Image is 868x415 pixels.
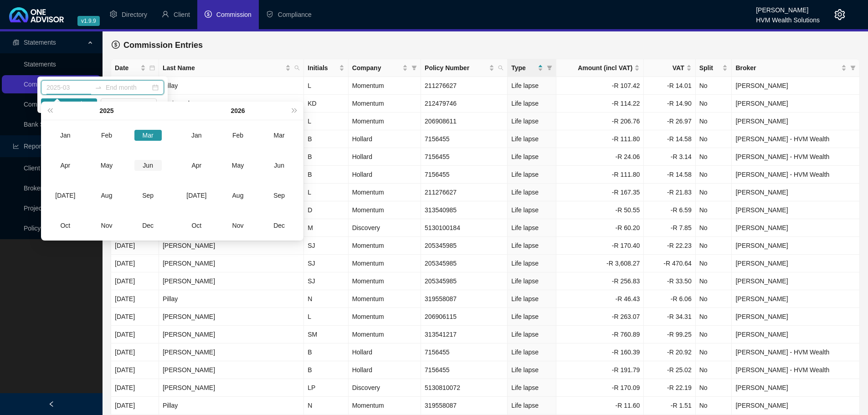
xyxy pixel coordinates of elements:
div: Nov [93,220,120,231]
td: No [696,219,732,237]
td: 205345985 [421,255,508,272]
span: calendar [148,61,157,75]
span: Momentum [352,118,384,125]
td: 205345985 [421,237,508,255]
span: filter [545,61,554,75]
td: No [696,272,732,290]
span: VAT [647,63,684,73]
span: filter [848,61,858,75]
td: 205345985 [421,272,508,290]
div: Jan [51,130,79,141]
td: 2026-09 [258,180,300,210]
td: 2026-10 [176,210,217,241]
td: 2025-12 [127,210,169,241]
span: Life lapse [511,82,539,89]
td: -R 7.85 [644,219,695,237]
span: Life lapse [511,153,539,160]
div: Jan [183,130,210,141]
td: 7156455 [421,361,508,379]
span: filter [411,65,417,71]
th: VAT [644,59,695,77]
td: [DATE] [111,308,159,326]
span: Policy Number [425,63,487,73]
a: Commission Entries [24,81,80,88]
span: Directory [122,11,147,18]
td: No [696,397,732,415]
td: LP [304,379,348,397]
span: setting [834,9,845,20]
td: 7156455 [421,343,508,361]
td: 2026-06 [258,150,300,180]
span: Life lapse [511,171,539,178]
td: [PERSON_NAME] [159,379,304,397]
td: 313540985 [421,201,508,219]
span: Life lapse [511,366,539,374]
td: -R 256.83 [556,272,644,290]
td: 319558087 [421,397,508,415]
td: No [696,95,732,113]
td: -R 3,608.27 [556,255,644,272]
a: Projections [24,205,55,212]
span: Momentum [352,277,384,285]
span: Momentum [352,295,384,302]
button: Reset [101,98,157,109]
span: Life lapse [511,189,539,196]
td: No [696,343,732,361]
span: search [54,101,60,107]
a: Broker Commission [24,184,79,192]
span: search [293,61,302,75]
th: Initials [304,59,348,77]
span: Compliance [278,11,312,18]
button: year panel [231,102,245,120]
td: 2026-05 [217,150,259,180]
td: L [304,308,348,326]
div: Aug [93,190,120,201]
td: No [696,361,732,379]
td: Freimond [159,95,304,113]
span: filter [547,65,552,71]
td: L [304,113,348,130]
div: Jun [134,160,162,171]
td: SJ [304,272,348,290]
td: 7156455 [421,166,508,184]
div: Dec [266,220,293,231]
td: 206908611 [421,113,508,130]
th: Company [349,59,421,77]
span: Momentum [352,242,384,249]
span: [PERSON_NAME] [735,206,788,214]
td: D [304,201,348,219]
td: -R 34.31 [644,308,695,326]
td: [DATE] [111,290,159,308]
input: End month [106,82,150,92]
td: -R 14.01 [644,77,695,95]
td: Pillay [159,77,304,95]
td: -R 14.90 [644,95,695,113]
td: No [696,113,732,130]
div: Nov [224,220,252,231]
td: No [696,308,732,326]
td: -R 60.20 [556,219,644,237]
td: [DATE] [111,255,159,272]
span: Search [64,99,84,109]
td: No [696,326,732,343]
div: Apr [183,160,210,171]
td: 2026-02 [217,120,259,150]
td: -R 760.89 [556,326,644,343]
span: Hollard [352,135,372,143]
th: Amount (incl VAT) [556,59,644,77]
td: -R 24.06 [556,148,644,166]
td: L [304,184,348,201]
td: No [696,130,732,148]
span: Life lapse [511,331,539,338]
span: reconciliation [13,39,19,46]
td: No [696,184,732,201]
span: Momentum [352,100,384,107]
td: No [696,290,732,308]
td: 7156455 [421,130,508,148]
td: 211276627 [421,77,508,95]
td: -R 33.50 [644,272,695,290]
td: Pillay [159,397,304,415]
td: B [304,148,348,166]
td: [DATE] [111,272,159,290]
td: 211276627 [421,184,508,201]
